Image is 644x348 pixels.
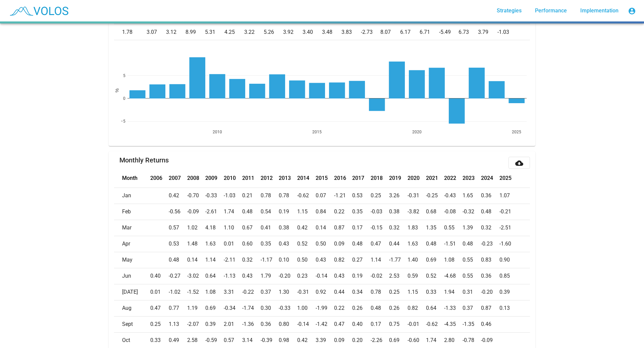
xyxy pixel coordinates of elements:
th: 2015 [316,169,334,188]
th: 2012 [261,169,279,188]
td: 0.54 [261,204,279,220]
td: 0.78 [279,188,297,204]
td: 0.46 [481,316,499,332]
td: -1.21 [334,188,353,204]
th: 2010 [224,169,242,188]
th: 2011 [242,169,261,188]
td: 2.53 [389,268,408,284]
td: -3.82 [408,204,426,220]
td: 0.10 [279,252,297,268]
td: 0.84 [316,204,334,220]
td: 0.59 [408,268,426,284]
td: -1.51 [444,236,463,252]
td: 0.38 [279,220,297,236]
td: 0.35 [261,236,279,252]
td: 0.25 [371,188,389,204]
td: 0.48 [481,204,499,220]
td: 0.60 [242,236,261,252]
td: 0.26 [352,300,371,316]
td: 0.26 [389,300,408,316]
td: 1.83 [408,220,426,236]
td: Sept [114,316,150,332]
td: 0.14 [316,220,334,236]
td: 0.44 [334,284,353,300]
td: -0.08 [444,204,463,220]
td: -0.33 [279,300,297,316]
td: -0.23 [481,236,499,252]
td: 5.26 [264,24,283,40]
td: 1.63 [408,236,426,252]
td: 0.83 [481,252,499,268]
td: 0.75 [389,316,408,332]
td: 0.44 [389,236,408,252]
td: 1.94 [444,284,463,300]
td: 1.65 [463,188,481,204]
th: 2017 [352,169,371,188]
td: 0.14 [187,252,206,268]
td: -0.14 [297,316,316,332]
td: 0.09 [334,236,353,252]
td: 0.64 [205,268,224,284]
td: -2.73 [361,24,380,40]
td: 0.36 [481,268,499,284]
td: 0.48 [371,300,389,316]
td: Jun [114,268,150,284]
td: 0.90 [499,252,530,268]
td: 1.35 [426,220,444,236]
td: -0.32 [463,204,481,220]
td: 1.74 [224,204,242,220]
td: 0.42 [169,188,187,204]
th: 2014 [297,169,316,188]
td: 0.17 [371,316,389,332]
td: 0.25 [389,284,408,300]
td: May [114,252,150,268]
td: 1.48 [187,236,206,252]
td: -2.61 [205,204,224,220]
td: -2.51 [499,220,530,236]
td: 0.47 [371,236,389,252]
td: 0.32 [242,252,261,268]
td: -0.31 [408,188,426,204]
td: 0.53 [169,236,187,252]
td: 0.85 [499,268,530,284]
td: 0.32 [389,220,408,236]
td: -0.14 [316,268,334,284]
td: -5.49 [439,24,459,40]
td: 1.15 [297,204,316,220]
td: -0.09 [187,204,206,220]
td: 0.23 [297,268,316,284]
td: -0.56 [169,204,187,220]
td: -0.22 [242,284,261,300]
td: 0.47 [150,300,169,316]
td: -1.03 [224,188,242,204]
td: 0.50 [316,236,334,252]
td: 0.48 [463,236,481,252]
th: 2007 [169,169,187,188]
th: 2018 [371,169,389,188]
td: 8.99 [185,24,205,40]
td: 4.18 [205,220,224,236]
td: 0.07 [316,188,334,204]
td: 0.33 [426,284,444,300]
td: 0.31 [463,284,481,300]
td: 1.19 [187,300,206,316]
td: -3.02 [187,268,206,284]
td: 0.43 [279,236,297,252]
td: -1.60 [499,236,530,252]
th: 2016 [334,169,353,188]
mat-card-title: Monthly Returns [119,157,169,163]
td: -2.07 [187,316,206,332]
th: 2025 [499,169,530,188]
td: 6.73 [459,24,478,40]
td: 0.57 [169,220,187,236]
th: 2023 [463,169,481,188]
td: 0.78 [371,284,389,300]
td: 0.48 [242,204,261,220]
td: 1.30 [279,284,297,300]
td: 0.01 [224,236,242,252]
th: 2022 [444,169,463,188]
td: -4.35 [444,316,463,332]
td: 0.55 [444,220,463,236]
td: 0.22 [334,300,353,316]
td: 1.00 [297,300,316,316]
